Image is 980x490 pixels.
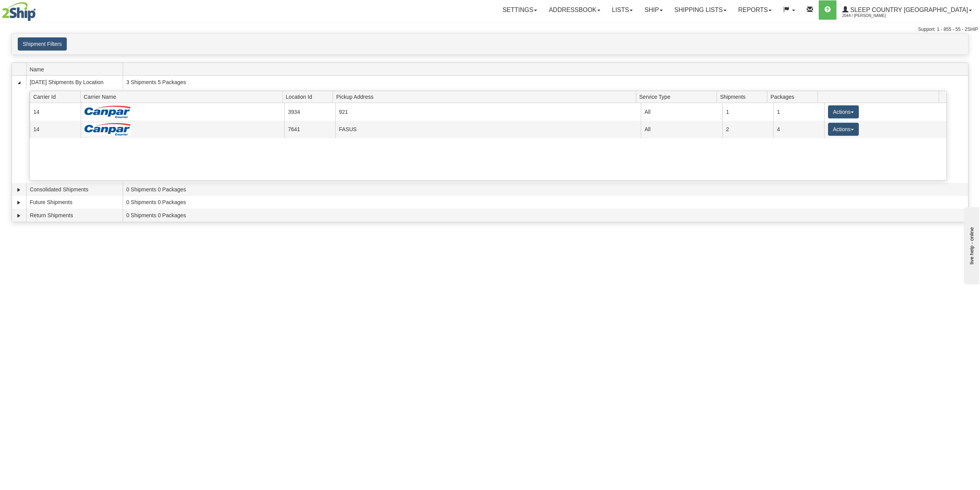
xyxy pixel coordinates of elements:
a: Ship [639,0,668,20]
a: Expand [15,212,23,220]
td: 0 Shipments 0 Packages [123,196,968,209]
td: 14 [30,121,81,138]
div: live help - online [6,7,71,12]
iframe: chat widget [962,206,979,284]
td: FASUS [335,121,641,138]
a: Sleep Country [GEOGRAPHIC_DATA] 2044 / [PERSON_NAME] [836,0,978,20]
span: Location Id [286,91,333,103]
a: Shipping lists [669,0,732,20]
td: 0 Shipments 0 Packages [123,183,968,196]
td: Future Shipments [26,196,123,209]
img: Canpar [84,123,131,135]
button: Shipment Filters [18,37,67,51]
span: Sleep Country [GEOGRAPHIC_DATA] [848,7,968,13]
td: 2 [722,121,773,138]
td: 4 [773,121,824,138]
td: 3934 [284,103,335,120]
td: Consolidated Shipments [26,183,123,196]
a: Lists [606,0,639,20]
a: Expand [15,199,23,206]
a: Addressbook [543,0,606,20]
span: 2044 / [PERSON_NAME] [842,12,900,20]
td: All [641,121,722,138]
span: Carrier Name [84,91,282,103]
td: All [641,103,722,120]
button: Actions [828,105,859,118]
td: 7641 [284,121,335,138]
td: 14 [30,103,81,120]
span: Shipments [720,91,767,103]
img: logo2044.jpg [2,2,36,21]
td: 1 [722,103,773,120]
a: Collapse [15,79,23,86]
a: Settings [497,0,543,20]
td: Return Shipments [26,209,123,222]
span: Name [30,63,123,75]
div: Support: 1 - 855 - 55 - 2SHIP [2,26,978,33]
span: Pickup Address [336,91,636,103]
td: 921 [335,103,641,120]
span: Carrier Id [33,91,80,103]
td: [DATE] Shipments By Location [26,76,123,89]
span: Packages [770,91,818,103]
td: 0 Shipments 0 Packages [123,209,968,222]
td: 1 [773,103,824,120]
a: Expand [15,186,23,194]
button: Actions [828,123,859,136]
td: 3 Shipments 5 Packages [123,76,968,89]
span: Service Type [639,91,717,103]
a: Reports [732,0,777,20]
img: Canpar [84,106,131,118]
